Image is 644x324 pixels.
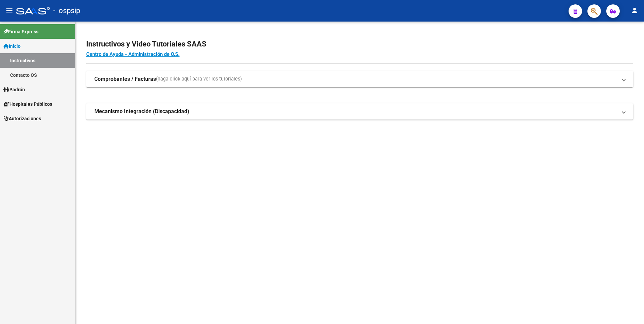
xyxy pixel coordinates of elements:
iframe: Intercom live chat [621,301,637,317]
mat-icon: menu [5,6,13,14]
h2: Instructivos y Video Tutoriales SAAS [86,38,633,51]
mat-expansion-panel-header: Comprobantes / Facturas(haga click aquí para ver los tutoriales) [86,71,633,87]
span: - ospsip [53,3,80,18]
strong: Comprobantes / Facturas [94,75,156,83]
span: Hospitales Públicos [3,100,52,108]
mat-icon: person [631,6,639,14]
span: Autorizaciones [3,115,41,122]
a: Centro de Ayuda - Administración de O.S. [86,51,180,57]
mat-expansion-panel-header: Mecanismo Integración (Discapacidad) [86,103,633,120]
span: Firma Express [3,28,38,35]
span: Inicio [3,42,21,50]
strong: Mecanismo Integración (Discapacidad) [94,108,189,115]
span: Padrón [3,86,25,93]
span: (haga click aquí para ver los tutoriales) [156,75,242,83]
